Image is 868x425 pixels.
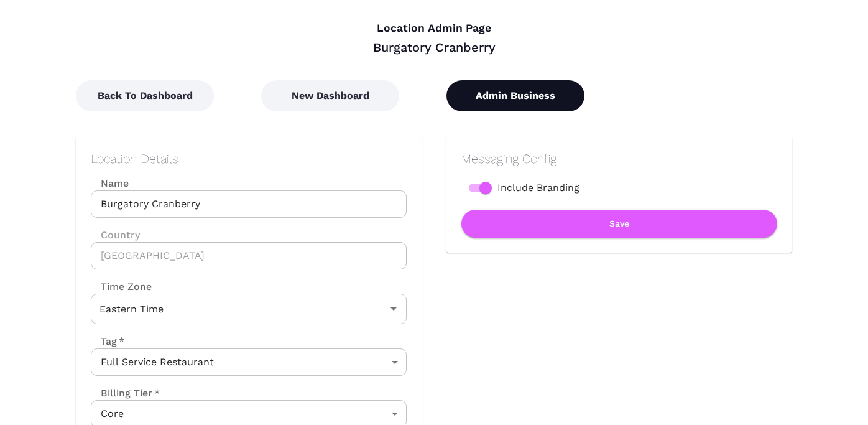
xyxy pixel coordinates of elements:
a: Admin Business [446,90,584,101]
a: Back To Dashboard [76,90,214,101]
h4: Location Admin Page [76,22,792,35]
button: Admin Business [446,80,584,111]
button: Open [385,300,402,317]
button: Save [461,210,777,238]
label: Billing Tier [91,386,160,400]
label: Name [91,176,407,190]
h2: Location Details [91,151,407,166]
button: Back To Dashboard [76,80,214,111]
label: Country [91,228,407,242]
label: Tag [91,334,124,348]
label: Time Zone [91,279,407,294]
h2: Messaging Config [461,151,777,166]
div: Full Service Restaurant [91,348,407,376]
span: Include Branding [497,180,579,195]
div: Burgatory Cranberry [76,39,792,55]
button: New Dashboard [261,80,399,111]
a: New Dashboard [261,90,399,101]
